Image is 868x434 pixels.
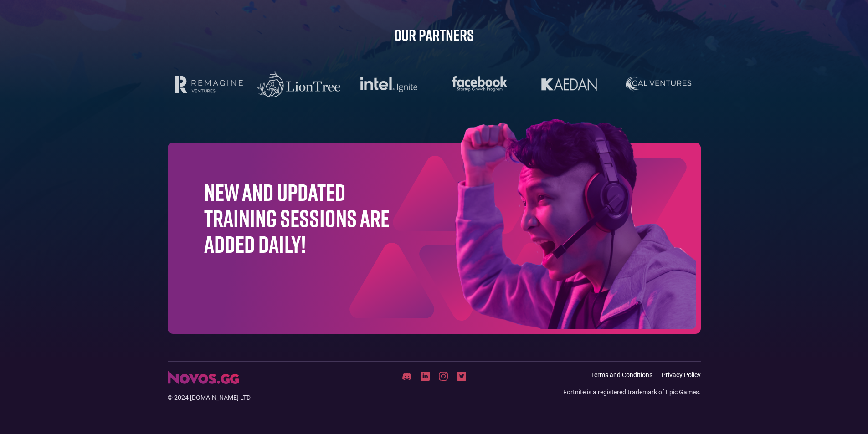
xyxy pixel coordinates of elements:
[662,371,701,379] a: Privacy Policy
[563,388,701,397] div: Fortnite is a registered trademark of Epic Games.
[204,179,390,257] h1: New and updated training sessions are added daily!
[168,25,701,45] h2: Our Partners
[168,393,345,402] div: © 2024 [DOMAIN_NAME] LTD
[591,371,652,379] a: Terms and Conditions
